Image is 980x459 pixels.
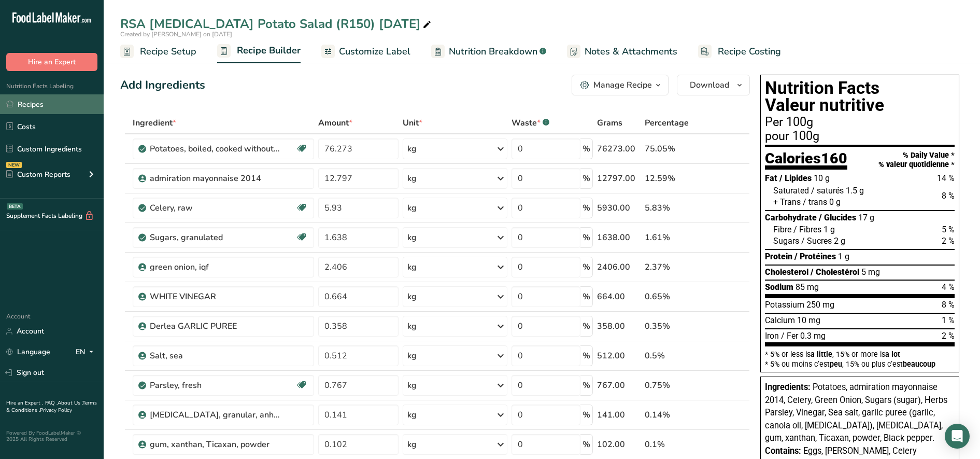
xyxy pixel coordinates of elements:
[765,382,811,392] span: Ingredients:
[597,409,641,421] div: 141.00
[765,346,955,368] section: * 5% or less is , 15% or more is
[765,300,804,310] span: Potassium
[718,45,781,59] span: Recipe Costing
[765,173,777,183] span: Fat
[942,315,955,325] span: 1 %
[811,350,832,358] span: a little
[407,261,417,273] div: kg
[567,40,677,63] a: Notes & Attachments
[903,360,935,368] span: beaucoup
[407,202,417,214] div: kg
[403,117,422,129] span: Unit
[773,186,809,196] span: Saturated
[572,75,669,95] button: Manage Recipe
[846,186,864,196] span: 1.5 g
[597,438,641,451] div: 102.00
[597,320,641,332] div: 358.00
[645,409,701,421] div: 0.14%
[449,45,537,59] span: Nutrition Breakdown
[407,143,417,155] div: kg
[407,438,417,451] div: kg
[150,261,279,273] div: green onion, iqf
[858,213,874,222] span: 17 g
[942,282,955,292] span: 4 %
[765,331,779,341] span: Iron
[814,173,830,183] span: 10 g
[76,346,97,358] div: EN
[645,143,701,155] div: 75.05%
[597,261,641,273] div: 2406.00
[150,379,279,392] div: Parsley, fresh
[779,173,812,183] span: / Lipides
[597,290,641,303] div: 664.00
[765,382,947,443] span: Potatoes, admiration mayonnaise 2014, Celery, Green Onion, Sugars (sugar), Herbs Parsley, Vinegar...
[321,40,410,63] a: Customize Label
[796,282,819,292] span: 85 mg
[407,350,417,362] div: kg
[797,315,820,325] span: 10 mg
[407,290,417,303] div: kg
[838,252,849,261] span: 1 g
[800,331,826,341] span: 0.3 mg
[150,320,279,332] div: Derlea GARLIC PUREE
[120,30,232,38] span: Created by [PERSON_NAME] on [DATE]
[765,252,792,261] span: Protein
[803,197,827,207] span: / trans
[794,252,836,261] span: / Protéines
[585,45,677,59] span: Notes & Attachments
[120,15,433,33] div: RSA [MEDICAL_DATA] Potato Salad (R150) [DATE]
[823,225,835,234] span: 1 g
[811,267,859,277] span: / Cholestérol
[150,438,279,451] div: gum, xanthan, Ticaxan, powder
[645,117,689,129] span: Percentage
[645,379,701,392] div: 0.75%
[945,424,970,449] div: Open Intercom Messenger
[512,117,549,129] div: Waste
[58,399,82,407] a: About Us .
[645,172,701,185] div: 12.59%
[781,331,798,341] span: / Fer
[6,162,22,168] div: NEW
[645,350,701,362] div: 0.5%
[6,399,43,407] a: Hire an Expert .
[773,197,801,207] span: + Trans
[597,172,641,185] div: 12797.00
[133,117,176,129] span: Ingredient
[597,143,641,155] div: 76273.00
[885,350,900,358] span: a lot
[407,231,417,244] div: kg
[801,236,832,246] span: / Sucres
[597,202,641,214] div: 5930.00
[677,75,750,95] button: Download
[645,231,701,244] div: 1.61%
[878,151,955,169] div: % Daily Value * % valeur quotidienne *
[237,44,301,58] span: Recipe Builder
[120,40,196,63] a: Recipe Setup
[593,79,652,91] div: Manage Recipe
[7,203,23,210] div: BETA
[150,409,279,421] div: [MEDICAL_DATA], granular, anhydrous
[6,399,97,414] a: Terms & Conditions .
[942,331,955,341] span: 2 %
[698,40,781,63] a: Recipe Costing
[690,79,729,91] span: Download
[120,77,205,94] div: Add Ingredients
[597,231,641,244] div: 1638.00
[645,438,701,451] div: 0.1%
[6,169,70,180] div: Custom Reports
[318,117,352,129] span: Amount
[597,117,622,129] span: Grams
[765,282,793,292] span: Sodium
[6,343,50,361] a: Language
[150,172,279,185] div: admiration mayonnaise 2014
[765,213,817,222] span: Carbohydrate
[150,231,279,244] div: Sugars, granulated
[217,39,301,64] a: Recipe Builder
[806,300,834,310] span: 250 mg
[830,360,842,368] span: peu
[407,172,417,185] div: kg
[150,202,279,214] div: Celery, raw
[6,53,97,71] button: Hire an Expert
[765,151,847,170] div: Calories
[645,202,701,214] div: 5.83%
